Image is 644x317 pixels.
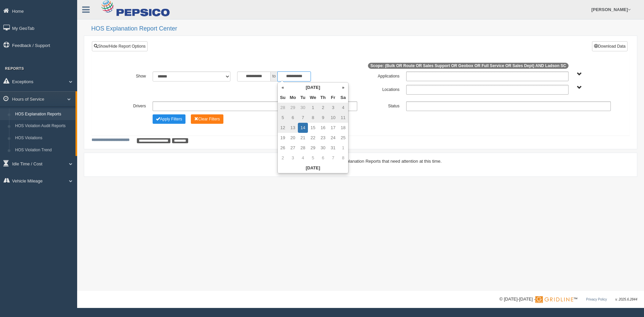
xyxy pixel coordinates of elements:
td: 8 [308,113,318,123]
h2: HOS Explanation Report Center [91,25,637,32]
button: Download Data [592,41,628,51]
td: 31 [328,143,338,153]
div: © [DATE]-[DATE] - ™ [499,296,637,303]
td: 4 [338,103,348,113]
a: HOS Violation Audit Reports [12,120,75,132]
td: 3 [288,153,298,163]
td: 5 [308,153,318,163]
th: Fr [328,93,338,103]
a: HOS Explanation Reports [12,108,75,120]
th: We [308,93,318,103]
span: v. 2025.6.2844 [615,298,637,301]
label: Show [107,71,149,80]
th: Th [318,93,328,103]
label: Locations [361,85,403,93]
td: 30 [298,103,308,113]
button: Change Filter Options [191,114,223,124]
th: Mo [288,93,298,103]
td: 26 [278,143,288,153]
td: 4 [298,153,308,163]
span: Scope: (Bulk OR Route OR Sales Support OR Geobox OR Full Service OR Sales Dept) AND Ladson SC [368,63,569,69]
td: 1 [308,103,318,113]
img: Gridline [535,296,573,303]
td: 6 [318,153,328,163]
td: 23 [318,133,328,143]
td: 3 [328,103,338,113]
th: [DATE] [288,83,338,93]
td: 19 [278,133,288,143]
label: Status [361,101,403,109]
th: [DATE] [278,163,348,173]
th: « [278,83,288,93]
td: 27 [288,143,298,153]
td: 5 [278,113,288,123]
td: 29 [288,103,298,113]
td: 8 [338,153,348,163]
span: to [271,71,277,82]
button: Change Filter Options [153,114,185,124]
th: Tu [298,93,308,103]
td: 28 [278,103,288,113]
td: 17 [328,123,338,133]
td: 12 [278,123,288,133]
td: 28 [298,143,308,153]
th: Su [278,93,288,103]
td: 16 [318,123,328,133]
th: » [338,83,348,93]
td: 7 [328,153,338,163]
td: 30 [318,143,328,153]
label: Applications [361,71,403,80]
td: 25 [338,133,348,143]
label: Drivers [107,101,149,109]
td: 2 [318,103,328,113]
a: Show/Hide Report Options [92,41,148,51]
td: 15 [308,123,318,133]
td: 7 [298,113,308,123]
th: Sa [338,93,348,103]
td: 13 [288,123,298,133]
a: HOS Violation Trend [12,144,75,156]
td: 21 [298,133,308,143]
td: 29 [308,143,318,153]
td: 20 [288,133,298,143]
td: 22 [308,133,318,143]
a: Privacy Policy [586,298,607,301]
td: 24 [328,133,338,143]
td: 6 [288,113,298,123]
td: 2 [278,153,288,163]
a: HOS Violations [12,132,75,144]
td: 14 [298,123,308,133]
td: 1 [338,143,348,153]
div: There are no HOS Violations or Explanation Reports that need attention at this time. [92,158,630,164]
td: 11 [338,113,348,123]
td: 10 [328,113,338,123]
td: 9 [318,113,328,123]
td: 18 [338,123,348,133]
